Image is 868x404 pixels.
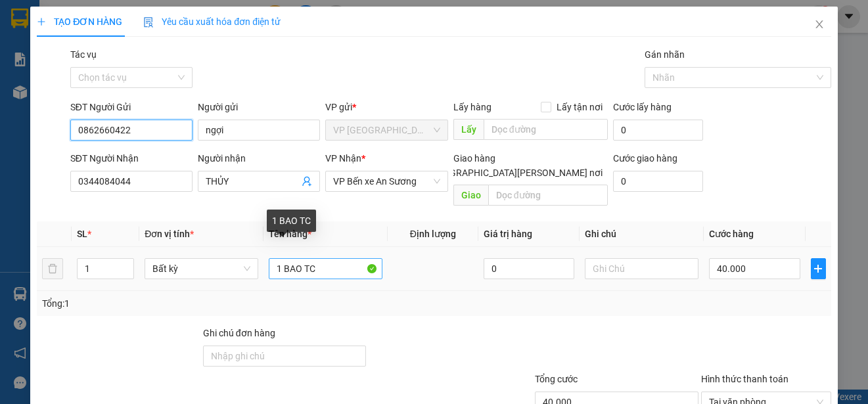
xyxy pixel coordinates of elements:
[801,7,838,43] button: Close
[551,100,608,114] span: Lấy tận nơi
[488,185,608,206] input: Dọc đường
[35,71,161,81] span: -----------------------------------------
[580,221,704,247] th: Ghi chú
[29,95,80,103] span: 10:10:55 [DATE]
[203,346,367,367] input: Ghi chú đơn hàng
[198,100,320,114] div: Người gửi
[104,58,161,66] span: Hotline: 19001152
[4,95,80,103] span: In ngày:
[70,49,97,60] label: Tác vụ
[37,17,46,26] span: plus
[645,49,685,60] label: Gán nhãn
[325,153,361,164] span: VP Nhận
[70,100,193,114] div: SĐT Người Gửi
[5,8,63,66] img: logo
[453,185,488,206] span: Giao
[70,151,193,166] div: SĐT Người Nhận
[453,102,491,112] span: Lấy hàng
[104,21,177,37] span: Bến xe [GEOGRAPHIC_DATA]
[410,229,456,239] span: Định lượng
[302,176,312,187] span: user-add
[269,258,382,279] input: VD: Bàn, Ghế
[484,258,575,279] input: 0
[423,166,608,180] span: [GEOGRAPHIC_DATA][PERSON_NAME] nơi
[37,16,122,27] span: TẠO ĐƠN HÀNG
[484,229,532,239] span: Giá trị hàng
[484,119,608,140] input: Dọc đường
[811,258,826,279] button: plus
[152,259,250,279] span: Bất kỳ
[709,229,754,239] span: Cước hàng
[333,171,440,191] span: VP Bến xe An Sương
[203,328,275,338] label: Ghi chú đơn hàng
[701,374,788,384] label: Hình thức thanh toán
[613,171,704,192] input: Cước giao hàng
[4,85,137,93] span: [PERSON_NAME]:
[42,258,63,279] button: delete
[811,263,825,274] span: plus
[453,119,484,140] span: Lấy
[143,17,154,28] img: icon
[325,100,447,114] div: VP gửi
[66,83,138,93] span: VPTB1210250004
[585,258,698,279] input: Ghi Chú
[104,7,180,18] strong: ĐỒNG PHƯỚC
[42,296,336,311] div: Tổng: 1
[143,16,281,27] span: Yêu cầu xuất hóa đơn điện tử
[613,120,704,141] input: Cước lấy hàng
[453,153,495,164] span: Giao hàng
[198,151,320,166] div: Người nhận
[267,210,316,232] div: 1 BAO TC
[814,19,825,30] span: close
[333,120,440,140] span: VP Tân Biên
[613,102,672,112] label: Cước lấy hàng
[77,229,87,239] span: SL
[535,374,578,384] span: Tổng cước
[104,39,181,56] span: 01 Võ Văn Truyện, KP.1, Phường 2
[613,153,677,164] label: Cước giao hàng
[145,229,194,239] span: Đơn vị tính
